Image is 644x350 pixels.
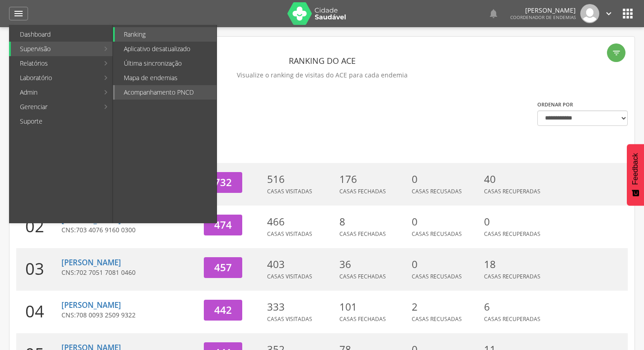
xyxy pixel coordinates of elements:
[631,153,639,185] span: Feedback
[339,315,386,323] span: Casas Fechadas
[412,273,462,280] span: Casas Recusadas
[412,215,479,229] p: 0
[484,300,552,314] p: 6
[214,303,232,317] span: 442
[412,230,462,238] span: Casas Recusadas
[267,273,312,280] span: Casas Visitadas
[484,257,552,272] p: 18
[16,248,61,291] div: 03
[267,172,335,187] p: 516
[11,27,113,42] a: Dashboard
[339,273,386,280] span: Casas Fechadas
[339,230,386,238] span: Casas Fechadas
[484,187,541,195] span: Casas Recuperadas
[214,175,232,189] span: 732
[61,268,197,277] p: CNS:
[115,27,216,42] a: Ranking
[115,56,216,71] a: Última sincronização
[115,42,216,56] a: Aplicativo desatualizado
[484,215,552,229] p: 0
[76,311,136,319] span: 708 0093 2509 9322
[11,100,99,114] a: Gerenciar
[339,300,407,314] p: 101
[612,48,621,58] i: 
[412,187,462,195] span: Casas Recusadas
[76,268,136,277] span: 702 7051 7081 0460
[267,300,335,314] p: 333
[76,225,136,234] span: 703 4076 9160 0300
[537,101,573,108] label: Ordenar por
[484,172,552,187] p: 40
[11,56,99,71] a: Relatórios
[627,144,644,206] button: Feedback - Mostrar pesquisa
[16,69,628,82] p: Visualize o ranking de visitas do ACE para cada endemia
[11,85,99,100] a: Admin
[214,218,232,232] span: 474
[267,257,335,272] p: 403
[61,215,121,225] a: [PERSON_NAME]
[61,311,197,320] p: CNS:
[214,260,232,274] span: 457
[267,315,312,323] span: Casas Visitadas
[11,71,99,85] a: Laboratório
[484,230,541,238] span: Casas Recuperadas
[339,257,407,272] p: 36
[488,8,499,19] i: 
[267,187,312,195] span: Casas Visitadas
[61,257,121,268] a: [PERSON_NAME]
[11,42,99,56] a: Supervisão
[604,4,614,23] a: 
[339,172,407,187] p: 176
[9,7,28,20] a: 
[16,291,61,333] div: 04
[488,4,499,23] a: 
[61,300,121,310] a: [PERSON_NAME]
[510,14,576,20] span: Coordenador de Endemias
[484,273,541,280] span: Casas Recuperadas
[412,257,479,272] p: 0
[339,187,386,195] span: Casas Fechadas
[620,6,635,21] i: 
[267,230,312,238] span: Casas Visitadas
[16,206,61,248] div: 02
[115,85,216,100] a: Acompanhamento PNCD
[13,8,24,19] i: 
[115,71,216,85] a: Mapa de endemias
[16,53,628,69] header: Ranking do ACE
[11,114,113,129] a: Suporte
[267,215,335,229] p: 466
[412,172,479,187] p: 0
[412,315,462,323] span: Casas Recusadas
[604,9,614,19] i: 
[61,225,197,235] p: CNS:
[339,215,407,229] p: 8
[484,315,541,323] span: Casas Recuperadas
[510,7,576,14] p: [PERSON_NAME]
[412,300,479,314] p: 2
